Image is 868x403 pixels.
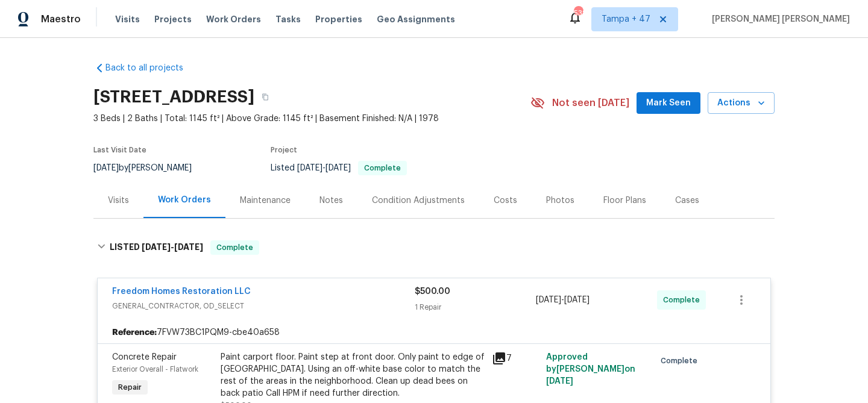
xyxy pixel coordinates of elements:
[93,91,254,103] h2: [STREET_ADDRESS]
[574,7,582,19] div: 532
[552,97,629,109] span: Not seen [DATE]
[708,92,775,114] button: Actions
[297,164,322,172] span: [DATE]
[221,351,485,399] div: Paint carport floor. Paint step at front door. Only paint to edge of [GEOGRAPHIC_DATA]. Using an ...
[93,113,530,125] span: 3 Beds | 2 Baths | Total: 1145 ft² | Above Grade: 1145 ft² | Basement Finished: N/A | 1978
[377,13,455,25] span: Geo Assignments
[546,377,573,386] span: [DATE]
[113,381,146,393] span: Repair
[93,164,119,172] span: [DATE]
[359,164,406,172] span: Complete
[112,300,415,312] span: GENERAL_CONTRACTOR, OD_SELECT
[637,92,700,114] button: Mark Seen
[675,195,699,207] div: Cases
[93,146,146,154] span: Last Visit Date
[564,296,590,304] span: [DATE]
[661,355,702,367] span: Complete
[174,243,203,251] span: [DATE]
[325,164,351,172] span: [DATE]
[663,294,705,306] span: Complete
[206,13,261,25] span: Work Orders
[254,86,276,108] button: Copy Address
[112,353,177,361] span: Concrete Repair
[319,195,343,207] div: Notes
[154,13,192,25] span: Projects
[112,366,198,373] span: Exterior Overall - Flatwork
[717,96,765,111] span: Actions
[212,242,258,254] span: Complete
[112,326,157,339] b: Reference:
[602,13,650,25] span: Tampa + 47
[93,62,209,74] a: Back to all projects
[142,243,171,251] span: [DATE]
[297,164,351,172] span: -
[112,287,251,296] a: Freedom Homes Restoration LLC
[142,243,203,251] span: -
[240,195,291,207] div: Maintenance
[98,322,770,343] div: 7FVW73BC1PQM9-cbe40a658
[494,195,517,207] div: Costs
[115,13,140,25] span: Visits
[315,13,362,25] span: Properties
[603,195,646,207] div: Floor Plans
[546,195,574,207] div: Photos
[546,353,635,386] span: Approved by [PERSON_NAME] on
[41,13,81,25] span: Maestro
[158,194,211,206] div: Work Orders
[536,294,590,306] span: -
[108,195,129,207] div: Visits
[415,287,450,296] span: $500.00
[492,351,539,366] div: 7
[271,146,297,154] span: Project
[93,228,775,267] div: LISTED [DATE]-[DATE]Complete
[271,164,407,172] span: Listed
[275,15,301,23] span: Tasks
[707,13,850,25] span: [PERSON_NAME] [PERSON_NAME]
[110,240,203,255] h6: LISTED
[372,195,465,207] div: Condition Adjustments
[646,96,691,111] span: Mark Seen
[93,161,206,175] div: by [PERSON_NAME]
[415,301,536,313] div: 1 Repair
[536,296,561,304] span: [DATE]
